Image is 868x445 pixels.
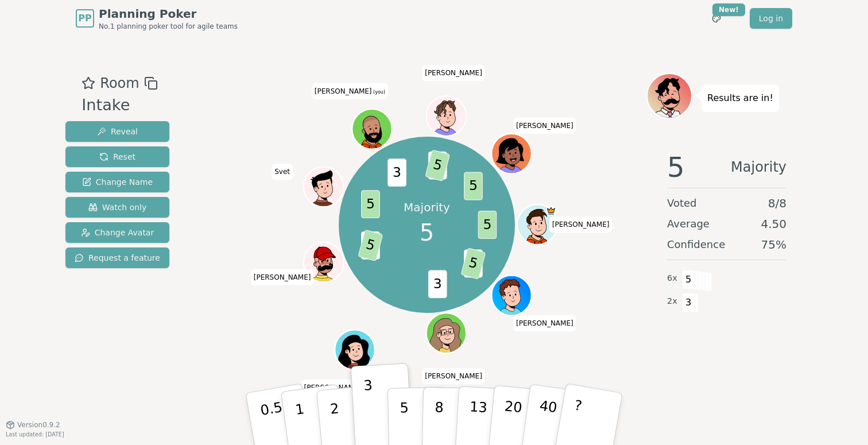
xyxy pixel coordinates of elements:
a: Log in [750,8,792,29]
span: 2 x [667,295,677,308]
button: Reveal [65,121,169,142]
span: 4.50 [761,216,786,232]
span: Change Avatar [81,227,154,238]
span: Click to change your name [513,118,576,134]
button: Version0.9.2 [6,420,60,429]
span: Diego D is the host [546,206,556,216]
span: Request a feature [75,252,160,264]
span: Room [100,73,139,94]
span: 5 [460,247,486,280]
span: 5 [464,172,483,200]
span: Voted [667,195,697,211]
button: Change Avatar [65,222,169,243]
span: 8 / 8 [768,195,786,211]
span: 3 [428,270,447,298]
span: 5 [361,190,380,218]
span: 5 [420,215,434,250]
span: Average [667,216,710,232]
span: 75 % [761,237,786,253]
p: Majority [404,199,450,215]
span: 5 [682,270,695,289]
span: Reset [99,151,135,162]
span: Click to change your name [513,316,576,332]
span: 5 [425,149,450,181]
span: Click to change your name [549,216,613,233]
span: No.1 planning poker tool for agile teams [99,22,238,31]
a: PPPlanning PokerNo.1 planning poker tool for agile teams [76,6,238,31]
p: Results are in! [707,90,773,106]
span: Click to change your name [301,380,365,396]
button: Add as favourite [82,73,95,94]
span: PP [78,11,91,25]
span: Click to change your name [312,83,388,99]
span: 3 [682,293,695,312]
span: 3 [387,158,406,187]
span: Confidence [667,237,725,253]
span: 5 [358,229,383,261]
div: Intake [82,94,157,117]
span: Planning Poker [99,6,238,22]
span: Click to change your name [251,269,314,285]
span: Change Name [82,176,153,188]
span: Version 0.9.2 [17,420,60,429]
button: Click to change your avatar [353,111,390,148]
button: Request a feature [65,247,169,268]
span: (you) [372,90,386,95]
span: Reveal [97,126,138,137]
span: Click to change your name [422,65,485,81]
div: New! [712,3,745,16]
button: Change Name [65,172,169,192]
p: 3 [363,377,376,440]
span: Click to change your name [422,368,485,384]
span: Click to change your name [272,164,293,180]
button: New! [706,8,727,29]
span: Last updated: [DATE] [6,431,64,438]
span: Majority [731,153,786,181]
span: Watch only [88,202,147,213]
button: Watch only [65,197,169,218]
span: 5 [478,211,497,239]
button: Reset [65,146,169,167]
span: 6 x [667,272,677,285]
span: 5 [667,153,685,181]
